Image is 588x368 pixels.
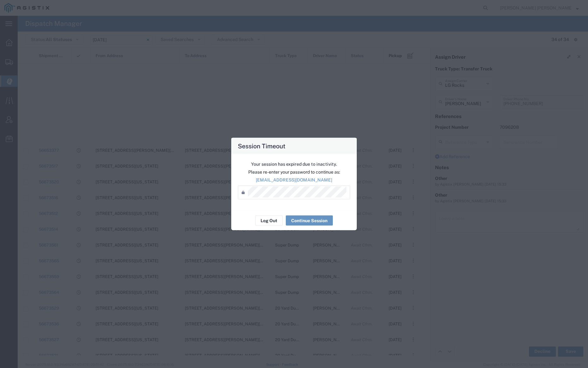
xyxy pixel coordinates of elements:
[255,216,283,226] button: Log Out
[238,141,285,151] h4: Session Timeout
[238,177,350,183] p: [EMAIL_ADDRESS][DOMAIN_NAME]
[238,161,350,168] p: Your session has expired due to inactivity.
[286,216,333,226] button: Continue Session
[238,169,350,175] p: Please re-enter your password to continue as:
